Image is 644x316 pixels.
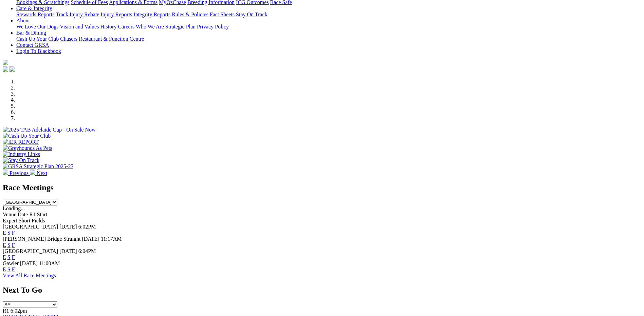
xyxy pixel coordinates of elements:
img: Greyhounds As Pets [3,145,52,151]
span: [GEOGRAPHIC_DATA] [3,224,58,230]
span: Gawler [3,260,19,266]
span: [GEOGRAPHIC_DATA] [3,248,58,254]
a: History [100,24,116,29]
span: [PERSON_NAME] Bridge Straight [3,236,80,242]
span: Venue [3,212,16,217]
img: IER REPORT [3,139,39,145]
a: E [3,266,6,272]
a: F [12,266,15,272]
a: Integrity Reports [133,12,170,17]
span: R1 [3,308,9,314]
span: [DATE] [82,236,99,242]
div: Bar & Dining [16,36,641,42]
img: facebook.svg [3,66,8,72]
a: Previous [3,170,30,176]
span: Fields [32,218,45,223]
span: 6:04PM [78,248,96,254]
a: Chasers Restaurant & Function Centre [60,36,144,42]
span: [DATE] [59,224,77,230]
a: Stay On Track [236,12,267,17]
a: S [7,254,11,260]
a: Login To Blackbook [16,48,61,54]
a: Strategic Plan [165,24,196,29]
div: Care & Integrity [16,12,641,18]
a: Fact Sheets [210,12,235,17]
a: Cash Up Your Club [16,36,59,42]
span: [DATE] [20,260,38,266]
img: logo-grsa-white.png [3,60,8,65]
img: twitter.svg [10,66,15,72]
a: Track Injury Rebate [56,12,99,17]
h2: Race Meetings [3,183,641,192]
span: 6:02PM [78,224,96,230]
a: Careers [118,24,134,29]
span: Next [37,170,47,176]
img: chevron-right-pager-white.svg [30,170,35,175]
a: Injury Reports [100,12,132,17]
div: About [16,24,641,30]
span: 11:17AM [101,236,122,242]
a: Who We Are [136,24,164,29]
img: chevron-left-pager-white.svg [3,170,8,175]
span: Date [18,212,28,217]
img: Cash Up Your Club [3,133,51,139]
img: Industry Links [3,151,40,157]
a: About [16,18,30,23]
span: 6:02pm [11,308,27,314]
a: Next [30,170,47,176]
a: S [7,266,11,272]
span: Loading... [3,205,25,211]
a: F [12,242,15,248]
a: Rules & Policies [172,12,208,17]
span: 11:00AM [39,260,60,266]
a: View All Race Meetings [3,273,56,278]
img: 2025 TAB Adelaide Cup - On Sale Now [3,127,96,133]
a: S [7,242,11,248]
a: Bar & Dining [16,30,46,36]
img: GRSA Strategic Plan 2025-27 [3,163,73,170]
a: Privacy Policy [197,24,229,29]
span: Short [19,218,31,223]
span: Previous [10,170,29,176]
a: F [12,230,15,236]
a: Contact GRSA [16,42,49,48]
img: Stay On Track [3,157,39,163]
h2: Next To Go [3,285,641,295]
a: E [3,254,6,260]
a: E [3,230,6,236]
span: R1 Start [29,212,47,217]
a: Care & Integrity [16,5,52,11]
a: E [3,242,6,248]
a: F [12,254,15,260]
span: [DATE] [59,248,77,254]
span: Expert [3,218,17,223]
a: Stewards Reports [16,12,54,17]
a: Vision and Values [60,24,99,29]
a: S [7,230,11,236]
a: We Love Our Dogs [16,24,58,29]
